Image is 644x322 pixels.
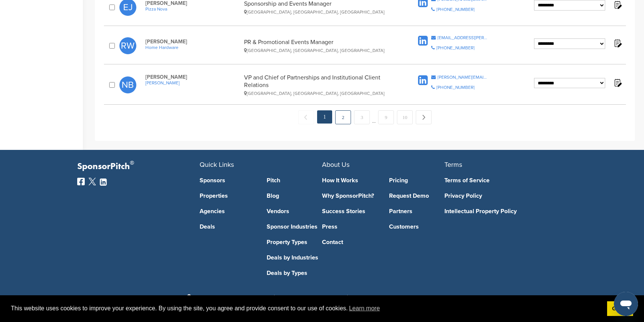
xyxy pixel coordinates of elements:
[267,193,322,199] a: Blog
[389,224,445,230] a: Customers
[436,7,475,12] div: [PHONE_NUMBER]
[614,292,638,316] iframe: Button to launch messaging window
[267,224,322,230] a: Sponsor Industries
[378,110,394,124] a: 9
[322,239,378,245] a: Contact
[322,177,378,183] a: How It Works
[244,74,393,96] div: VP and Chief of Partnerships and Institutional Client Relations
[130,158,134,168] span: ®
[444,193,555,199] a: Privacy Policy
[372,110,376,124] span: …
[244,38,393,53] div: PR & Promotional Events Manager
[119,37,136,54] span: RW
[77,178,85,185] img: Facebook
[322,193,378,199] a: Why SponsorPitch?
[77,161,200,172] p: SponsorPitch
[267,255,322,261] a: Deals by Industries
[145,38,240,45] span: [PERSON_NAME]
[244,48,393,53] div: [GEOGRAPHIC_DATA], [GEOGRAPHIC_DATA], [GEOGRAPHIC_DATA]
[354,110,370,124] a: 3
[322,208,378,214] a: Success Stories
[11,303,601,314] span: This website uses cookies to improve your experience. By using the site, you agree and provide co...
[389,177,445,183] a: Pricing
[267,177,322,183] a: Pitch
[282,294,340,302] a: [PHONE_NUMBER]
[200,208,255,214] a: Agencies
[438,35,488,40] div: [EMAIL_ADDRESS][PERSON_NAME][DOMAIN_NAME]
[335,110,351,124] a: 2
[119,76,136,93] span: NB
[613,78,622,87] img: Notes
[298,110,314,124] span: ← Previous
[607,301,633,316] a: dismiss cookie message
[397,110,413,124] a: 10
[436,85,475,90] div: [PHONE_NUMBER]
[244,91,393,96] div: [GEOGRAPHIC_DATA], [GEOGRAPHIC_DATA], [GEOGRAPHIC_DATA]
[322,224,378,230] a: Press
[200,224,255,230] a: Deals
[185,294,267,301] span: [STREET_ADDRESS][US_STATE]
[389,208,445,214] a: Partners
[145,45,240,50] a: Home Hardware
[89,178,96,185] img: Twitter
[200,177,255,183] a: Sponsors
[348,303,381,314] a: learn more about cookies
[389,193,445,199] a: Request Demo
[444,160,462,169] span: Terms
[416,110,432,124] a: Next →
[267,270,322,276] a: Deals by Types
[145,80,240,85] a: [PERSON_NAME]
[322,160,349,169] span: About Us
[145,6,240,12] a: Pizza Nova
[145,74,240,80] span: [PERSON_NAME]
[317,110,332,124] em: 1
[438,75,488,79] div: [PERSON_NAME][EMAIL_ADDRESS][PERSON_NAME][PERSON_NAME][DOMAIN_NAME]
[267,239,322,245] a: Property Types
[244,9,393,15] div: [GEOGRAPHIC_DATA], [GEOGRAPHIC_DATA], [GEOGRAPHIC_DATA]
[444,208,555,214] a: Intellectual Property Policy
[200,193,255,199] a: Properties
[267,208,322,214] a: Vendors
[444,177,555,183] a: Terms of Service
[200,160,234,169] span: Quick Links
[436,46,475,50] div: [PHONE_NUMBER]
[613,38,622,48] img: Notes
[355,294,459,302] a: [EMAIL_ADDRESS][DOMAIN_NAME]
